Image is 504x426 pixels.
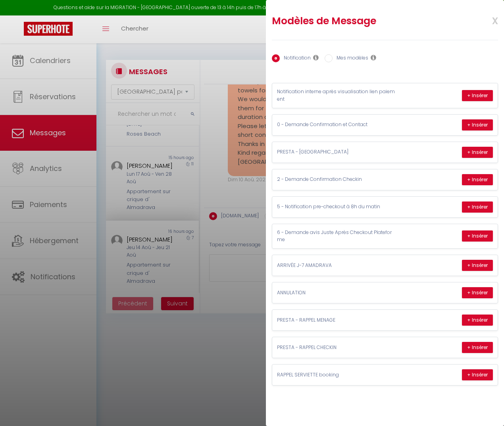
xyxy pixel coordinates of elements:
button: + Insérer [462,174,493,185]
h2: Modèles de Message [272,15,457,27]
button: + Insérer [462,260,493,271]
button: Open LiveChat chat widget [6,3,30,27]
button: + Insérer [462,230,493,242]
p: PRESTA - RAPPEL MENAGE [277,317,396,324]
button: + Insérer [462,147,493,158]
p: Notification interne après visualisation lien paiement [277,88,396,103]
p: 5 - Notification pre-checkout à 8h du matin [277,203,396,211]
i: Les modèles généraux sont visibles par vous et votre équipe [371,54,376,61]
button: + Insérer [462,315,493,326]
label: Mes modèles [333,54,368,63]
button: + Insérer [462,369,493,380]
button: + Insérer [462,287,493,298]
p: PRESTA - [GEOGRAPHIC_DATA] [277,148,396,156]
p: RAPPEL SERVIETTE booking [277,371,396,379]
span: x [473,11,498,29]
label: Notification [280,54,311,63]
p: ANNULATION [277,289,396,297]
p: 6 - Demande avis Juste Après Checkout Plateforme [277,229,396,244]
p: ARRIVÉE J-7 AMADRAVA [277,262,396,269]
i: Les notifications sont visibles par toi et ton équipe [313,54,319,61]
button: + Insérer [462,119,493,130]
p: PRESTA - RAPPEL CHECKIN [277,344,396,351]
p: 0 - Demande Confirmation et Contact [277,121,396,129]
button: + Insérer [462,342,493,353]
button: + Insérer [462,90,493,101]
p: 2 - Demande Confirmation Checkin [277,176,396,183]
button: + Insérer [462,201,493,213]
